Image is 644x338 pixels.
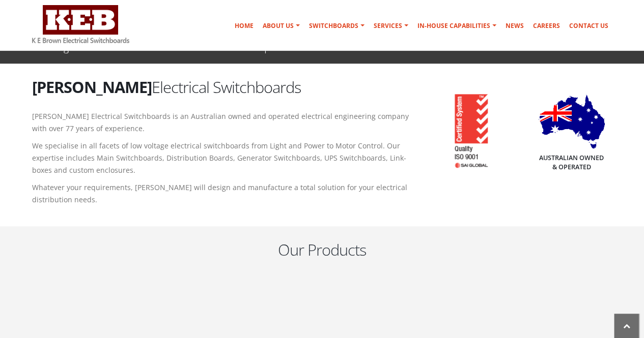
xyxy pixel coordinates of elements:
[231,16,258,36] a: Home
[259,16,304,36] a: About Us
[370,16,412,36] a: Services
[565,16,612,36] a: Contact Us
[32,239,612,260] h2: Our Products
[442,89,488,168] img: K E Brown ISO 9001 Accreditation
[413,16,500,36] a: In-house Capabilities
[501,16,528,36] a: News
[539,153,605,172] h5: Australian Owned & Operated
[529,16,564,36] a: Careers
[32,5,129,43] img: K E Brown Electrical Switchboards
[32,110,414,135] p: [PERSON_NAME] Electrical Switchboards is an Australian owned and operated electrical engineering ...
[32,39,316,53] p: Offering a total solution for electrical distribution requirements.
[32,76,152,98] strong: [PERSON_NAME]
[305,16,369,36] a: Switchboards
[32,76,414,98] h2: Electrical Switchboards
[32,181,414,206] p: Whatever your requirements, [PERSON_NAME] will design and manufacture a total solution for your e...
[32,140,414,176] p: We specialise in all facets of low voltage electrical switchboards from Light and Power to Motor ...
